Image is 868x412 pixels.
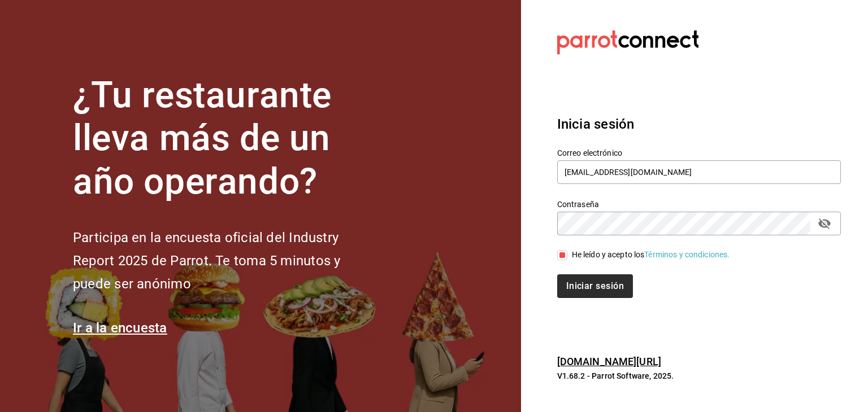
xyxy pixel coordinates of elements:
div: He leído y acepto los [572,249,730,261]
a: Ir a la encuesta [73,320,167,336]
h2: Participa en la encuesta oficial del Industry Report 2025 de Parrot. Te toma 5 minutos y puede se... [73,226,378,295]
label: Contraseña [557,200,841,208]
a: [DOMAIN_NAME][URL] [557,356,661,367]
h1: ¿Tu restaurante lleva más de un año operando? [73,74,378,204]
input: Ingresa tu correo electrónico [557,160,841,184]
label: Correo electrónico [557,148,841,156]
button: Iniciar sesión [557,274,633,298]
a: Términos y condiciones. [644,250,730,259]
button: passwordField [815,214,834,233]
p: V1.68.2 - Parrot Software, 2025. [557,370,841,382]
h3: Inicia sesión [557,114,841,134]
